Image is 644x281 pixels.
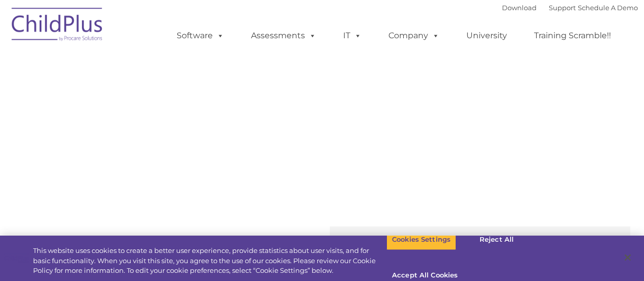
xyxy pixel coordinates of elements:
img: ChildPlus by Procare Solutions [7,1,108,52]
a: Support [549,4,576,12]
a: University [456,25,517,46]
font: | [502,4,638,12]
a: Software [166,25,234,46]
a: IT [333,25,372,46]
a: Training Scramble!! [524,25,621,46]
a: Schedule A Demo [578,4,638,12]
div: This website uses cookies to create a better user experience, provide statistics about user visit... [33,246,386,276]
a: Assessments [241,25,326,46]
button: Cookies Settings [386,229,456,250]
a: Company [378,25,450,46]
button: Reject All [465,229,528,250]
button: Close [617,246,639,269]
a: Download [502,4,537,12]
